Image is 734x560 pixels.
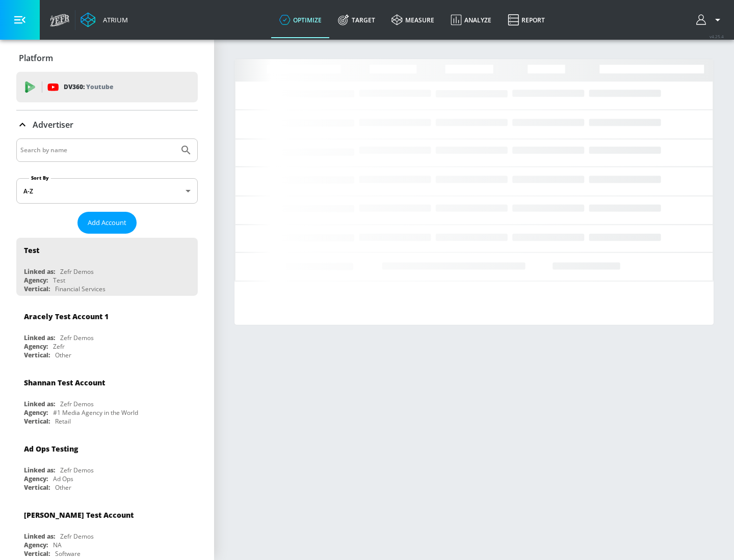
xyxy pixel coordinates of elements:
div: Zefr Demos [60,267,94,276]
div: TestLinked as:Zefr DemosAgency:TestVertical:Financial Services [16,238,198,296]
div: Aracely Test Account 1Linked as:Zefr DemosAgency:ZefrVertical:Other [16,304,198,362]
input: Search by name [20,144,175,157]
div: A-Z [16,178,198,204]
div: Linked as: [24,400,55,408]
div: Ad Ops TestingLinked as:Zefr DemosAgency:Ad OpsVertical:Other [16,436,198,494]
div: Test [24,245,39,255]
div: Financial Services [55,285,106,293]
p: DV360: [64,81,113,93]
div: Zefr Demos [60,466,94,474]
p: Platform [19,52,53,64]
div: Agency: [24,342,48,351]
div: Zefr [53,342,65,351]
div: Retail [55,417,71,426]
div: Vertical: [24,285,50,293]
div: [PERSON_NAME] Test Account [24,510,134,520]
div: Agency: [24,276,48,285]
span: v 4.25.4 [710,34,724,39]
a: Report [500,2,553,38]
button: Add Account [77,212,137,234]
div: Zefr Demos [60,400,94,408]
div: Advertiser [16,110,198,139]
div: Other [55,483,71,492]
div: Linked as: [24,466,55,474]
div: Linked as: [24,333,55,342]
div: Vertical: [24,417,50,426]
p: Advertiser [33,119,73,130]
div: Platform [16,44,198,72]
a: Target [330,2,383,38]
div: Aracely Test Account 1 [24,312,109,321]
div: Ad Ops Testing [24,444,78,454]
div: Vertical: [24,351,50,359]
div: Software [55,549,81,558]
div: Ad Ops [53,474,73,483]
div: Other [55,351,71,359]
span: Add Account [88,217,126,229]
a: Analyze [442,2,500,38]
div: Vertical: [24,483,50,492]
div: Agency: [24,474,48,483]
div: #1 Media Agency in the World [53,408,138,417]
a: optimize [271,2,330,38]
div: Vertical: [24,549,50,558]
label: Sort By [29,175,51,181]
div: Agency: [24,408,48,417]
div: Shannan Test Account [24,378,105,387]
p: Youtube [86,81,113,92]
a: measure [383,2,442,38]
div: Atrium [99,15,128,24]
div: Agency: [24,541,48,549]
div: Linked as: [24,532,55,541]
div: Shannan Test AccountLinked as:Zefr DemosAgency:#1 Media Agency in the WorldVertical:Retail [16,370,198,428]
div: NA [53,541,62,549]
div: Zefr Demos [60,532,94,541]
div: Linked as: [24,267,55,276]
div: Zefr Demos [60,333,94,342]
div: DV360: Youtube [16,72,198,102]
a: Atrium [81,12,128,27]
div: Test [53,276,65,285]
